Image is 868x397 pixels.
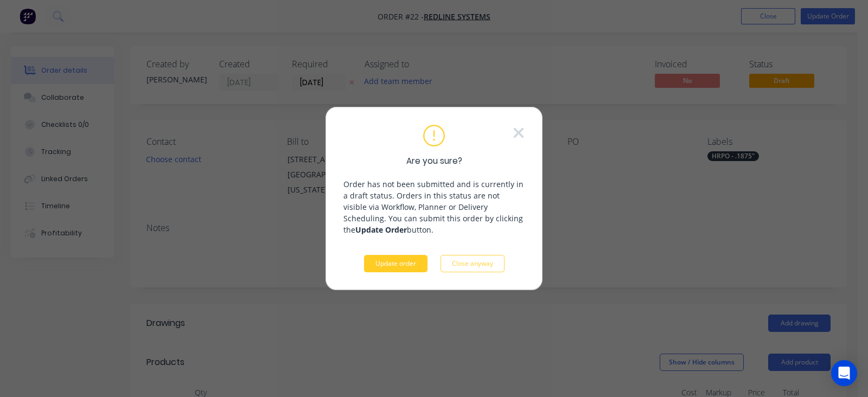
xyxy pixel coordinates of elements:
[441,255,505,272] button: Close anyway
[355,225,407,235] strong: Update Order
[831,360,857,386] div: Open Intercom Messenger
[364,255,427,272] button: Update order
[406,155,462,168] span: Are you sure?
[343,178,525,235] p: Order has not been submitted and is currently in a draft status. Orders in this status are not vi...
